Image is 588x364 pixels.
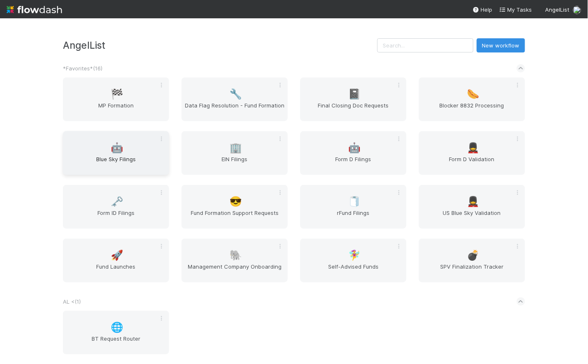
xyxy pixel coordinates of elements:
[419,77,525,121] a: 🌭Blocker 8832 Processing
[499,5,532,14] a: My Tasks
[573,6,581,14] img: avatar_b467e446-68e1-4310-82a7-76c532dc3f4b.png
[63,185,169,229] a: 🗝️Form ID Filings
[349,196,361,207] span: 🧻
[185,101,284,118] span: Data Flag Resolution - Fund Formation
[422,155,522,172] span: Form D Validation
[467,250,480,261] span: 💣
[477,38,525,52] button: New workflow
[230,196,242,207] span: 😎
[349,250,361,261] span: 🧚‍♀️
[467,196,480,207] span: 💂
[63,298,81,305] span: AL < ( 1 )
[66,334,166,351] span: BT Request Router
[467,142,480,153] span: 💂
[377,38,473,52] input: Search...
[111,142,124,153] span: 🤖
[300,239,406,282] a: 🧚‍♀️Self-Advised Funds
[111,322,124,333] span: 🌐
[304,101,403,118] span: Final Closing Doc Requests
[230,142,242,153] span: 🏢
[422,262,522,279] span: SPV Finalization Tracker
[300,77,406,121] a: 📓Final Closing Doc Requests
[63,311,169,354] a: 🌐BT Request Router
[422,101,522,118] span: Blocker 8832 Processing
[467,89,480,100] span: 🌭
[304,209,403,225] span: rFund Filings
[63,239,169,282] a: 🚀Fund Launches
[63,77,169,121] a: 🏁MP Formation
[349,89,361,100] span: 📓
[63,131,169,175] a: 🤖Blue Sky Filings
[66,262,166,279] span: Fund Launches
[422,209,522,225] span: US Blue Sky Validation
[300,131,406,175] a: 🤖Form D Filings
[230,250,242,261] span: 🐘
[546,6,570,13] span: AngelList
[300,185,406,229] a: 🧻rFund Filings
[473,5,493,14] div: Help
[66,155,166,172] span: Blue Sky Filings
[111,196,124,207] span: 🗝️
[182,185,288,229] a: 😎Fund Formation Support Requests
[182,77,288,121] a: 🔧Data Flag Resolution - Fund Formation
[111,250,124,261] span: 🚀
[63,65,102,72] span: *Favorites* ( 16 )
[304,262,403,279] span: Self-Advised Funds
[185,262,284,279] span: Management Company Onboarding
[349,142,361,153] span: 🤖
[230,89,242,100] span: 🔧
[182,131,288,175] a: 🏢EIN Filings
[419,131,525,175] a: 💂Form D Validation
[419,239,525,282] a: 💣SPV Finalization Tracker
[66,101,166,118] span: MP Formation
[111,89,124,100] span: 🏁
[185,209,284,225] span: Fund Formation Support Requests
[66,209,166,225] span: Form ID Filings
[7,2,62,17] img: logo-inverted-e16ddd16eac7371096b0.svg
[304,155,403,172] span: Form D Filings
[182,239,288,282] a: 🐘Management Company Onboarding
[499,6,532,13] span: My Tasks
[185,155,284,172] span: EIN Filings
[419,185,525,229] a: 💂US Blue Sky Validation
[63,40,377,51] h3: AngelList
